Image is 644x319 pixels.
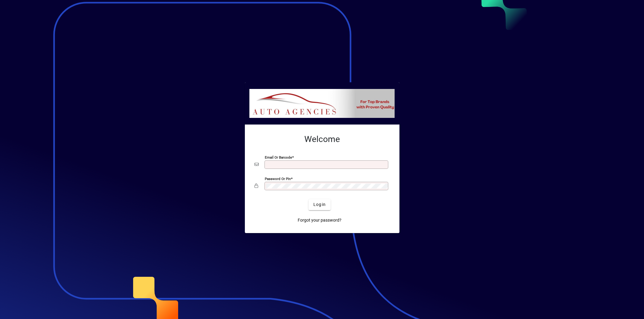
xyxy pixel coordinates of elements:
[298,217,341,223] span: Forgot your password?
[313,201,326,208] span: Login
[309,199,331,210] button: Login
[255,134,390,144] h2: Welcome
[265,155,292,159] mat-label: Email or Barcode
[295,215,344,226] a: Forgot your password?
[265,176,291,181] mat-label: Password or Pin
